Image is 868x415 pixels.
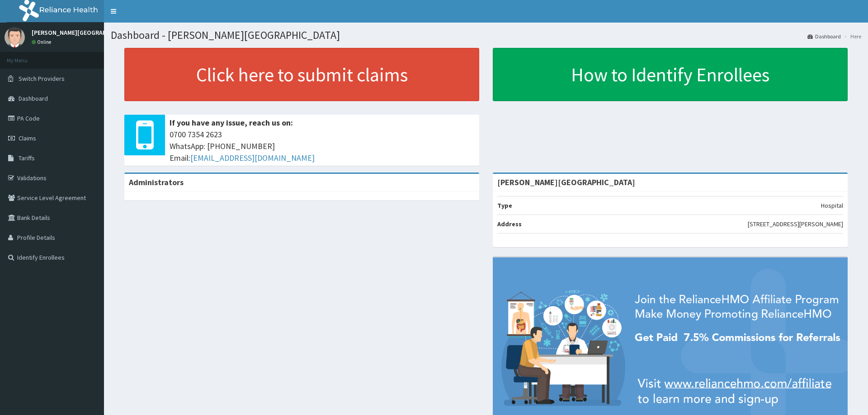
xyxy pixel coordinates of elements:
b: If you have any issue, reach us on: [170,117,293,128]
b: Type [497,201,512,210]
p: [PERSON_NAME][GEOGRAPHIC_DATA] [32,29,136,36]
span: Claims [19,134,36,142]
a: How to Identify Enrollees [493,48,848,101]
span: Tariffs [19,154,35,162]
p: Hospital [821,201,843,210]
b: Address [497,220,522,228]
a: Click here to submit claims [124,48,479,101]
img: User Image [5,27,25,47]
b: Administrators [129,177,184,187]
strong: [PERSON_NAME][GEOGRAPHIC_DATA] [497,177,635,187]
a: Dashboard [807,33,841,40]
a: [EMAIL_ADDRESS][DOMAIN_NAME] [190,153,315,163]
span: Dashboard [19,94,48,103]
h1: Dashboard - [PERSON_NAME][GEOGRAPHIC_DATA] [111,29,861,41]
span: Switch Providers [19,75,65,83]
p: [STREET_ADDRESS][PERSON_NAME] [748,219,843,228]
a: Online [32,39,53,45]
li: Here [842,33,861,40]
span: 0700 7354 2623 WhatsApp: [PHONE_NUMBER] Email: [170,129,475,163]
